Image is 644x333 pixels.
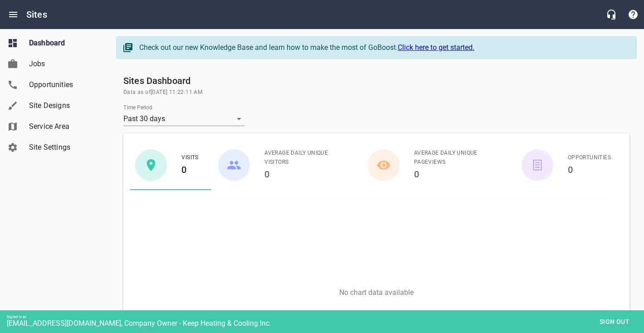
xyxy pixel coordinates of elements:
[29,100,98,111] span: Site Designs
[29,121,98,132] span: Service Area
[568,162,611,177] h6: 0
[568,153,611,162] span: Opportunities
[123,105,152,110] label: Time Period
[130,288,623,297] p: No chart data available
[139,42,627,53] div: Check out our new Knowledge Base and learn how to make the most of GoBoost.
[29,142,98,153] span: Site Settings
[398,43,474,52] a: Click here to get started.
[622,4,644,25] button: Support Portal
[600,4,622,25] button: Live Chat
[7,319,644,328] div: [EMAIL_ADDRESS][DOMAIN_NAME], Company Owner - Keep Heating & Cooling Inc.
[264,149,346,167] span: Average Daily Unique Visitors
[592,313,637,330] button: Sign out
[181,162,198,177] h6: 0
[414,149,503,167] span: Average Daily Unique Pageviews
[123,73,629,88] h6: Sites Dashboard
[29,38,98,49] span: Dashboard
[595,316,634,328] span: Sign out
[414,167,503,181] h6: 0
[29,59,98,69] span: Jobs
[2,4,24,25] button: Open drawer
[123,88,629,97] span: Data as of [DATE] 11:22:11 AM
[7,315,644,319] div: Signed in as
[26,7,47,22] h6: Sites
[29,79,98,90] span: Opportunities
[181,153,198,162] span: Visits
[264,167,346,181] h6: 0
[123,112,244,126] div: Past 30 days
